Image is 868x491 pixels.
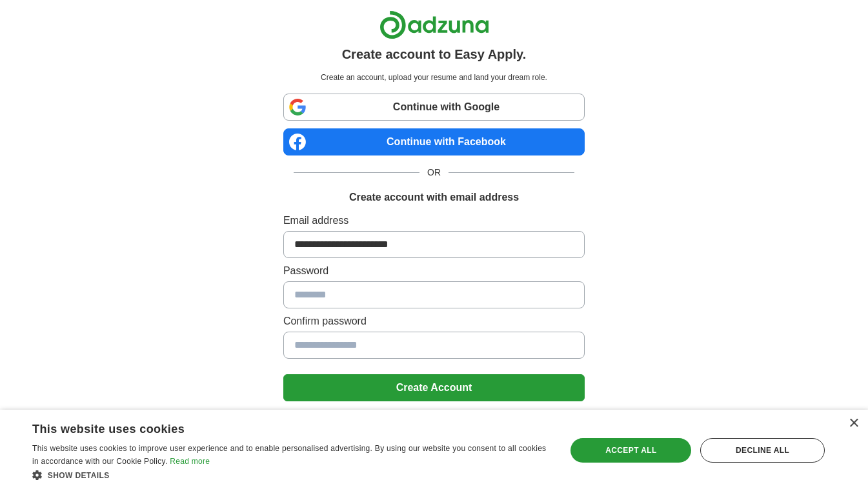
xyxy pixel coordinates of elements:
[48,471,110,480] span: Show details
[32,468,550,481] div: Show details
[700,438,825,463] div: Decline all
[283,128,585,155] a: Continue with Facebook
[32,444,546,466] span: This website uses cookies to improve user experience and to enable personalised advertising. By u...
[849,419,858,428] div: Close
[342,45,527,64] h1: Create account to Easy Apply.
[170,457,210,466] a: Read more, opens a new window
[32,417,518,437] div: This website uses cookies
[283,94,585,121] a: Continue with Google
[283,263,585,279] label: Password
[570,438,691,463] div: Accept all
[419,166,449,179] span: OR
[283,314,585,329] label: Confirm password
[286,72,582,83] p: Create an account, upload your resume and land your dream role.
[349,190,519,205] h1: Create account with email address
[379,10,489,39] img: Adzuna logo
[283,213,585,228] label: Email address
[283,374,585,401] button: Create Account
